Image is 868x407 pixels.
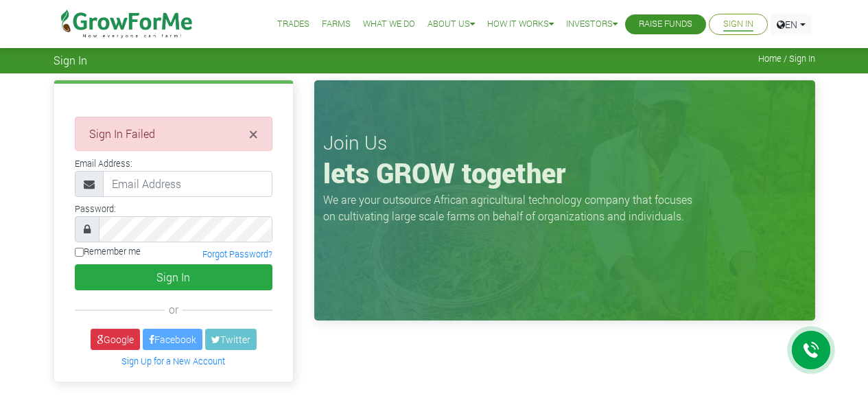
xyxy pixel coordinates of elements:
a: Forgot Password? [202,248,272,259]
p: We are your outsource African agricultural technology company that focuses on cultivating large s... [323,191,701,224]
span: Home / Sign In [758,54,815,64]
a: Trades [277,17,309,32]
a: What We Do [363,17,415,32]
a: Farms [322,17,351,32]
a: EN [771,14,812,35]
button: Close [249,126,258,142]
span: Sign In [54,54,87,67]
span: × [249,123,258,145]
a: About Us [427,17,475,32]
input: Remember me [75,248,84,257]
label: Password: [75,202,116,216]
h3: Join Us [323,131,806,154]
div: Sign In Failed [75,117,272,151]
a: How it Works [487,17,554,32]
input: Email Address [103,171,272,197]
a: Sign Up for a New Account [121,356,225,367]
a: Investors [566,17,618,32]
button: Sign In [75,264,272,290]
a: Google [91,329,140,350]
a: Raise Funds [639,17,692,32]
a: Sign In [723,17,753,32]
label: Email Address: [75,157,132,170]
h1: lets GROW together [323,156,806,189]
div: or [75,301,272,318]
label: Remember me [75,245,141,258]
